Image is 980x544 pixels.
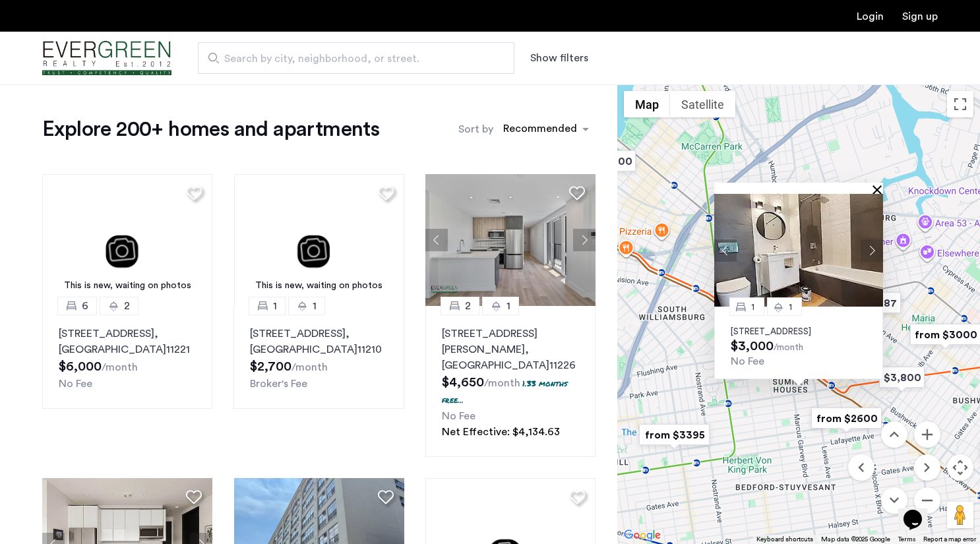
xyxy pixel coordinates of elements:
[442,427,560,437] span: Net Effective: $4,134.63
[442,376,484,389] span: $4,650
[857,11,884,22] a: Login
[634,420,715,450] div: from $3395
[861,239,883,261] button: Next apartment
[789,302,792,311] span: 1
[714,194,883,307] img: Apartment photo
[881,421,907,448] button: Move up
[49,279,206,293] div: This is new, waiting on photos
[250,326,387,357] p: [STREET_ADDRESS] 11210
[756,535,813,544] button: Keyboard shortcuts
[914,487,940,514] button: Zoom out
[241,279,398,293] div: This is new, waiting on photos
[42,174,212,306] img: 3.gif
[42,116,379,142] h1: Explore 200+ homes and apartments
[898,535,915,544] a: Terms (opens in new tab)
[947,91,973,117] button: Toggle fullscreen view
[914,421,940,448] button: Zoom in
[59,360,102,373] span: $6,000
[313,298,317,314] span: 1
[714,239,737,261] button: Previous apartment
[621,527,664,544] img: Google
[234,174,404,306] img: 3.gif
[425,306,596,457] a: 21[STREET_ADDRESS][PERSON_NAME], [GEOGRAPHIC_DATA]112261.33 months free...No FeeNet Effective: $4...
[124,298,130,314] span: 2
[233,306,404,409] a: 11[STREET_ADDRESS], [GEOGRAPHIC_DATA]11210Broker's Fee
[530,50,588,66] button: Show or hide filters
[923,535,976,544] a: Report a map error
[198,42,514,74] input: Apartment Search
[806,404,887,433] div: from $2600
[751,302,754,311] span: 1
[914,454,940,481] button: Move right
[875,185,884,194] button: Close
[484,378,520,388] sub: /month
[902,11,938,22] a: Registration
[898,491,940,531] iframe: chat widget
[273,298,277,314] span: 1
[42,34,171,83] img: logo
[731,326,867,337] p: [STREET_ADDRESS]
[774,343,803,352] sub: /month
[458,121,493,137] label: Sort by
[42,306,212,409] a: 62[STREET_ADDRESS], [GEOGRAPHIC_DATA]11221No Fee
[821,536,890,543] span: Map data ©2025 Google
[621,527,664,544] a: Open this area in Google Maps (opens a new window)
[731,356,764,367] span: No Fee
[947,454,973,481] button: Map camera controls
[425,229,448,251] button: Previous apartment
[881,487,907,514] button: Move down
[506,298,510,314] span: 1
[442,378,568,406] p: 1.33 months free...
[670,91,735,117] button: Show satellite imagery
[501,121,577,140] div: Recommended
[874,363,930,392] div: $3,800
[442,326,579,373] p: [STREET_ADDRESS][PERSON_NAME] 11226
[59,378,92,389] span: No Fee
[848,454,874,481] button: Move left
[102,362,138,373] sub: /month
[250,378,307,389] span: Broker's Fee
[731,340,774,353] span: $3,000
[42,34,171,83] a: Cazamio Logo
[573,229,596,251] button: Next apartment
[224,51,477,67] span: Search by city, neighborhood, or street.
[947,502,973,528] button: Drag Pegman onto the map to open Street View
[250,360,291,373] span: $2,700
[497,117,596,141] ng-select: sort-apartment
[425,174,596,306] img: 66a1adb6-6608-43dd-a245-dc7333f8b390_638824126198252652.jpeg
[82,298,88,314] span: 6
[624,91,670,117] button: Show street map
[42,174,212,306] a: This is new, waiting on photos
[442,411,475,421] span: No Fee
[465,298,471,314] span: 2
[59,326,196,357] p: [STREET_ADDRESS] 11221
[291,362,328,373] sub: /month
[234,174,404,306] a: This is new, waiting on photos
